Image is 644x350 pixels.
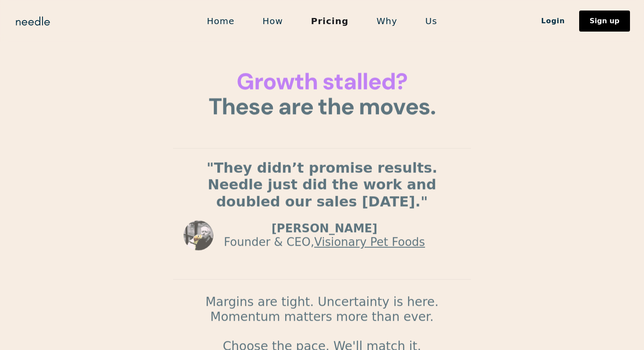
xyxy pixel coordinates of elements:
a: Pricing [297,12,363,30]
div: Sign up [590,18,619,25]
a: How [248,12,297,30]
a: Sign up [579,11,630,32]
a: Home [193,12,248,30]
h1: These are the moves. [173,69,471,119]
a: Us [411,12,451,30]
p: Founder & CEO, [224,236,425,249]
span: Growth stalled? [237,67,407,96]
a: Login [527,14,579,29]
p: [PERSON_NAME] [224,222,425,236]
strong: "They didn’t promise results. Needle just did the work and doubled our sales [DATE]." [207,160,438,210]
a: Why [363,12,411,30]
a: Visionary Pet Foods [314,236,425,249]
